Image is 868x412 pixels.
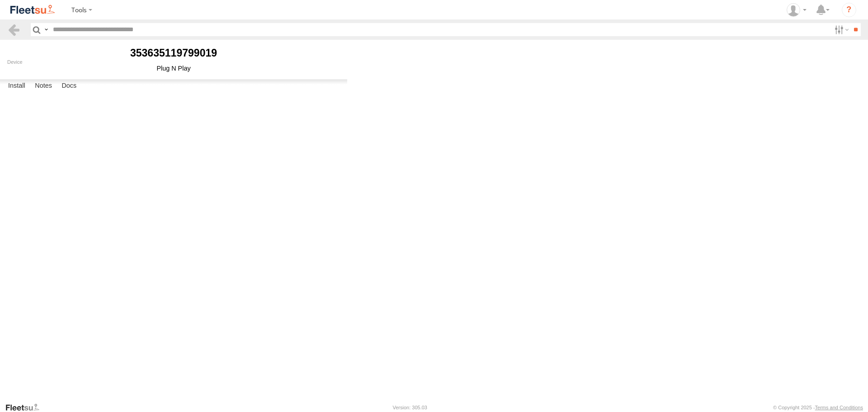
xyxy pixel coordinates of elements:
[42,23,50,36] label: Search Query
[30,80,57,92] label: Notes
[842,3,856,17] i: ?
[7,65,340,72] div: Plug N Play
[57,80,81,92] label: Docs
[831,23,850,36] label: Search Filter Options
[815,405,863,410] a: Terms and Conditions
[773,405,863,410] div: © Copyright 2025 -
[9,4,56,16] img: fleetsu-logo-horizontal.svg
[393,405,427,410] div: Version: 305.03
[130,47,217,59] b: 353635119799019
[783,3,810,17] div: Shane Boyle
[4,80,30,92] label: Install
[7,59,340,65] div: Device
[5,403,47,412] a: Visit our Website
[7,23,20,36] a: Back to previous Page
